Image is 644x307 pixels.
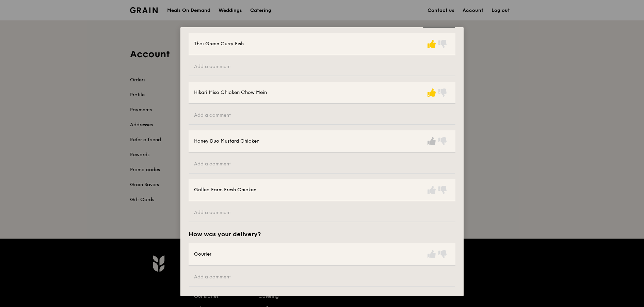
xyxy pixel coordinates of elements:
input: Add a comment [189,204,455,222]
input: Add a comment [189,268,455,287]
div: Thai Green Curry Fish [194,41,244,47]
input: Add a comment [189,107,455,125]
h2: How was your delivery? [189,230,261,238]
div: Hikari Miso Chicken Chow Mein [194,89,267,96]
div: Courier [194,251,211,258]
input: Add a comment [189,58,455,76]
div: Grilled Farm Fresh Chicken [194,187,256,193]
div: Honey Duo Mustard Chicken [194,138,259,145]
input: Add a comment [189,155,455,174]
